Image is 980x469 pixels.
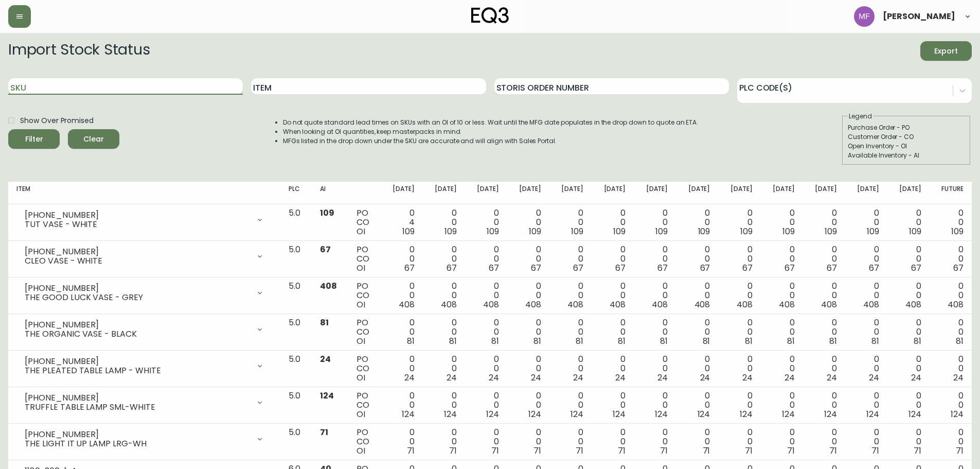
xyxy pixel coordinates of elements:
[449,445,457,457] span: 71
[473,428,499,456] div: 0 0
[571,408,583,420] span: 124
[785,262,795,274] span: 67
[848,142,965,151] div: Open Inventory - OI
[600,355,626,383] div: 0 0
[684,391,710,419] div: 0 0
[507,182,549,204] th: [DATE]
[533,335,541,347] span: 81
[803,182,845,204] th: [DATE]
[896,245,921,273] div: 0 0
[447,262,457,274] span: 67
[407,335,415,347] span: 81
[389,318,415,346] div: 0 0
[869,372,879,384] span: 24
[558,282,583,309] div: 0 0
[471,7,509,24] img: logo
[853,428,879,456] div: 0 0
[615,262,626,274] span: 67
[280,314,312,351] td: 5.0
[785,372,795,384] span: 24
[726,428,752,456] div: 0 0
[25,439,250,448] div: THE LIGHT IT UP LAMP LRG-WH
[953,262,964,274] span: 67
[938,318,964,346] div: 0 0
[357,445,365,457] span: OI
[896,318,921,346] div: 0 0
[357,408,365,420] span: OI
[558,355,583,383] div: 0 0
[549,182,592,204] th: [DATE]
[25,430,250,439] div: [PHONE_NUMBER]
[914,335,921,347] span: 81
[618,445,626,457] span: 71
[782,225,795,237] span: 109
[25,133,43,146] div: Filter
[473,391,499,419] div: 0 0
[787,445,795,457] span: 71
[914,445,921,457] span: 71
[642,282,668,309] div: 0 0
[389,245,415,273] div: 0 0
[576,335,583,347] span: 81
[515,428,541,456] div: 0 0
[529,225,541,237] span: 109
[16,428,272,450] div: [PHONE_NUMBER]THE LIGHT IT UP LAMP LRG-WH
[948,299,964,310] span: 408
[8,129,60,149] button: Filter
[407,445,415,457] span: 71
[25,247,250,256] div: [PHONE_NUMBER]
[423,182,465,204] th: [DATE]
[465,182,507,204] th: [DATE]
[320,390,334,402] span: 124
[357,245,372,273] div: PO CO
[726,245,752,273] div: 0 0
[684,282,710,309] div: 0 0
[381,182,423,204] th: [DATE]
[811,209,837,236] div: 0 0
[613,408,626,420] span: 124
[863,299,879,310] span: 408
[525,299,541,310] span: 408
[558,428,583,456] div: 0 0
[848,132,965,142] div: Customer Order - CO
[357,299,365,310] span: OI
[558,209,583,236] div: 0 0
[431,318,457,346] div: 0 0
[938,391,964,419] div: 0 0
[16,391,272,414] div: [PHONE_NUMBER]TRUFFLE TABLE LAMP SML-WHITE
[444,408,457,420] span: 124
[16,355,272,377] div: [PHONE_NUMBER]THE PLEATED TABLE LAMP - WHITE
[16,282,272,304] div: [PHONE_NUMBER]THE GOOD LUCK VASE - GREY
[25,220,250,229] div: TUT VASE - WHITE
[487,225,499,237] span: 109
[615,372,626,384] span: 24
[402,408,415,420] span: 124
[491,445,499,457] span: 71
[8,182,280,204] th: Item
[473,318,499,346] div: 0 0
[25,211,250,220] div: [PHONE_NUMBER]
[280,387,312,424] td: 5.0
[431,391,457,419] div: 0 0
[280,182,312,204] th: PLC
[531,262,541,274] span: 67
[25,329,250,339] div: THE ORGANIC VASE - BLACK
[938,355,964,383] div: 0 0
[515,355,541,383] div: 0 0
[769,355,794,383] div: 0 0
[853,209,879,236] div: 0 0
[431,355,457,383] div: 0 0
[676,182,718,204] th: [DATE]
[576,445,583,457] span: 71
[896,209,921,236] div: 0 0
[779,299,795,310] span: 408
[558,391,583,419] div: 0 0
[357,428,372,456] div: PO CO
[610,299,626,310] span: 408
[726,282,752,309] div: 0 0
[853,391,879,419] div: 0 0
[528,408,541,420] span: 124
[827,262,837,274] span: 67
[726,209,752,236] div: 0 0
[726,355,752,383] div: 0 0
